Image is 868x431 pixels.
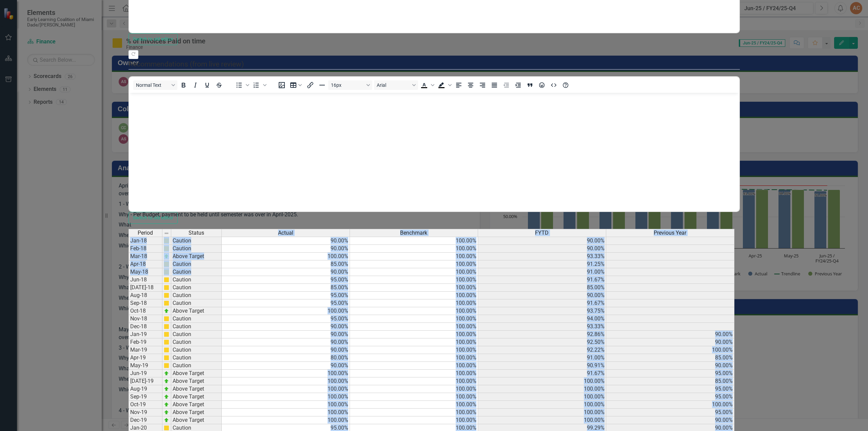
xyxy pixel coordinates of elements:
[350,268,478,276] td: 100.00%
[478,299,606,307] td: 91.67%
[171,237,222,245] td: Caution
[222,401,350,409] td: 100.00%
[350,237,478,245] td: 100.00%
[478,260,606,268] td: 91.25%
[350,401,478,409] td: 100.00%
[164,285,169,290] img: cBAA0RP0Y6D5n+AAAAAElFTkSuQmCC
[350,346,478,354] td: 100.00%
[129,362,162,370] td: May-19
[350,338,478,346] td: 100.00%
[222,284,350,292] td: 85.00%
[222,331,350,338] td: 90.00%
[129,284,162,292] td: [DATE]-18
[129,33,178,45] button: Switch to old editor
[164,308,169,314] img: zOikAAAAAElFTkSuQmCC
[606,362,734,370] td: 90.00%
[171,416,222,424] td: Above Target
[512,80,524,90] button: Increase indent
[164,355,169,360] img: cBAA0RP0Y6D5n+AAAAAElFTkSuQmCC
[350,260,478,268] td: 100.00%
[129,276,162,284] td: Jun-18
[478,416,606,424] td: 100.00%
[171,370,222,377] td: Above Target
[222,260,350,268] td: 85.00%
[129,315,162,323] td: Nov-18
[171,292,222,299] td: Caution
[478,370,606,377] td: 91.67%
[606,377,734,385] td: 85.00%
[164,269,169,275] img: cBAA0RP0Y6D5n+AAAAAElFTkSuQmCC
[201,80,213,90] button: Underline
[171,315,222,323] td: Caution
[222,338,350,346] td: 90.00%
[548,80,559,90] button: HTML Editor
[350,416,478,424] td: 100.00%
[171,346,222,354] td: Caution
[171,409,222,416] td: Above Target
[478,401,606,409] td: 100.00%
[478,362,606,370] td: 90.91%
[478,253,606,260] td: 93.33%
[606,338,734,346] td: 90.00%
[478,315,606,323] td: 94.00%
[350,354,478,362] td: 100.00%
[606,409,734,416] td: 95.00%
[129,385,162,393] td: Aug-19
[478,385,606,393] td: 100.00%
[350,331,478,338] td: 100.00%
[129,59,740,70] legend: Recommendations (from live review)
[654,230,686,236] span: Previous Year
[164,300,169,306] img: cBAA0RP0Y6D5n+AAAAAElFTkSuQmCC
[164,402,169,407] img: zOikAAAAAElFTkSuQmCC
[606,385,734,393] td: 95.00%
[606,401,734,409] td: 100.00%
[171,253,222,260] td: Above Target
[251,80,268,90] div: Numbered list
[164,246,169,251] img: cBAA0RP0Y6D5n+AAAAAElFTkSuQmCC
[164,371,169,376] img: zOikAAAAAElFTkSuQmCC
[350,253,478,260] td: 100.00%
[222,315,350,323] td: 95.00%
[222,307,350,315] td: 100.00%
[350,370,478,377] td: 100.00%
[129,323,162,331] td: Dec-18
[171,284,222,292] td: Caution
[136,82,169,88] span: Normal Text
[418,80,435,90] div: Text color Black
[478,245,606,253] td: 90.00%
[222,385,350,393] td: 100.00%
[171,268,222,276] td: Caution
[164,386,169,392] img: zOikAAAAAElFTkSuQmCC
[233,80,250,90] div: Bullet list
[222,370,350,377] td: 100.00%
[164,238,169,243] img: cBAA0RP0Y6D5n+AAAAAElFTkSuQmCC
[129,299,162,307] td: Sep-18
[222,299,350,307] td: 95.00%
[129,354,162,362] td: Apr-19
[478,237,606,245] td: 90.00%
[478,338,606,346] td: 92.50%
[478,331,606,338] td: 92.86%
[350,377,478,385] td: 100.00%
[178,80,189,90] button: Bold
[222,253,350,260] td: 100.00%
[171,401,222,409] td: Above Target
[164,277,169,282] img: cBAA0RP0Y6D5n+AAAAAElFTkSuQmCC
[350,385,478,393] td: 100.00%
[606,331,734,338] td: 90.00%
[606,346,734,354] td: 100.00%
[164,332,169,337] img: cBAA0RP0Y6D5n+AAAAAElFTkSuQmCC
[213,80,225,90] button: Strikethrough
[129,253,162,260] td: Mar-18
[129,338,162,346] td: Feb-19
[606,393,734,401] td: 95.00%
[133,80,177,90] button: Block Normal Text
[374,80,418,90] button: Font Arial
[164,417,169,423] img: zOikAAAAAElFTkSuQmCC
[222,346,350,354] td: 90.00%
[350,307,478,315] td: 100.00%
[164,378,169,384] img: zOikAAAAAElFTkSuQmCC
[189,230,204,236] span: Status
[606,354,734,362] td: 85.00%
[129,268,162,276] td: May-18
